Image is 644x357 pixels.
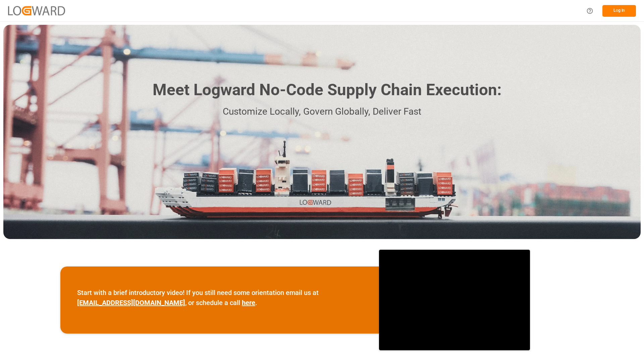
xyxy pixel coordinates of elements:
a: here [242,299,255,307]
a: [EMAIL_ADDRESS][DOMAIN_NAME] [77,299,185,307]
img: Logward_new_orange.png [8,6,65,15]
h1: Meet Logward No-Code Supply Chain Execution: [153,78,501,102]
p: Start with a brief introductory video! If you still need some orientation email us at , or schedu... [77,288,362,308]
iframe: video [379,250,530,350]
button: Help Center [582,3,597,18]
p: Customize Locally, Govern Globally, Deliver Fast [143,104,501,119]
button: Log In [602,5,636,17]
